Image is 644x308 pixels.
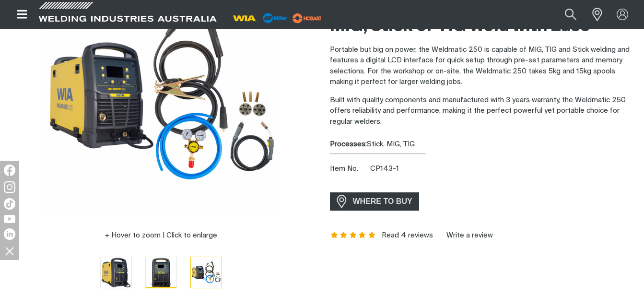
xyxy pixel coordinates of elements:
span: Rating: 5 [330,232,377,239]
div: Built with quality components and manufactured with 3 years warranty, the Weldmatic 250 offers re... [330,16,637,128]
img: Instagram [4,181,15,193]
a: miller [290,14,325,22]
a: Write a review [439,231,493,240]
img: Weldmatic 250 [191,257,222,288]
span: WHERE TO BUY [347,194,419,209]
button: Go to slide 1 [100,257,132,288]
button: Go to slide 2 [145,257,177,288]
strong: Processes: [330,141,367,148]
img: LinkedIn [4,228,15,240]
span: Item No. [330,164,369,175]
a: WHERE TO BUY [330,192,420,210]
img: TikTok [4,198,15,210]
a: Read 4 reviews [382,231,433,240]
button: Hover to zoom | Click to enlarge [99,230,223,241]
div: Stick, MIG, TIG [330,139,637,150]
img: Facebook [4,165,15,176]
img: Weldmatic 250 [146,257,176,288]
img: miller [290,11,325,25]
input: Product name or item number... [542,4,587,25]
img: Weldmatic 250 [101,257,131,288]
span: CP143-1 [370,165,399,172]
img: YouTube [4,215,15,223]
img: hide socials [1,243,18,259]
button: Search products [554,4,587,25]
p: Portable but big on power, the Weldmatic 250 is capable of MIG, TIG and Stick welding and feature... [330,45,637,88]
button: Go to slide 3 [190,257,222,288]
